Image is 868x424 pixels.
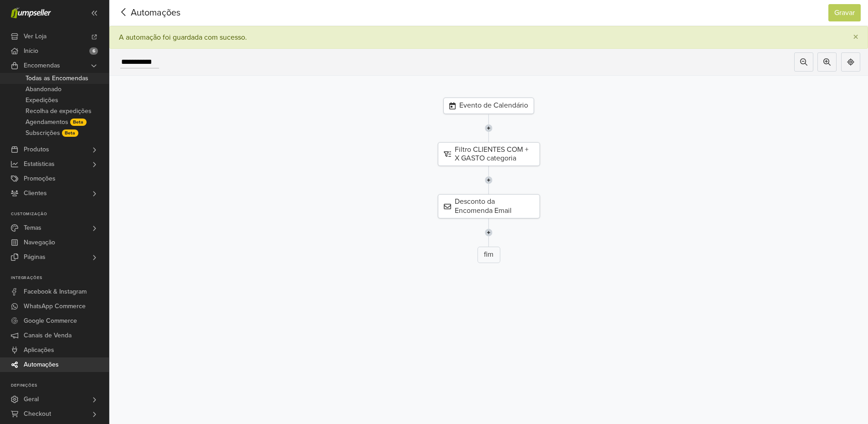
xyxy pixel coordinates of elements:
[828,4,861,21] button: Gravar
[485,218,493,247] img: line-7960e5f4d2b50ad2986e.svg
[24,44,38,58] span: Início
[26,128,60,139] span: Subscrições
[24,299,86,314] span: WhatsApp Commerce
[24,314,77,328] span: Google Commerce
[438,194,540,218] div: Desconto da Encomenda Email
[24,58,60,73] span: Encomendas
[24,407,51,421] span: Checkout
[438,142,540,166] div: Filtro CLIENTES COM + X GASTO categoria
[70,119,87,126] span: Beta
[26,106,92,117] span: Recolha de expedições
[24,392,39,407] span: Geral
[24,235,55,250] span: Navegação
[443,98,534,114] div: Evento de Calendário
[119,33,247,42] div: A automação foi guardada com sucesso.
[24,250,46,264] span: Páginas
[485,166,493,194] img: line-7960e5f4d2b50ad2986e.svg
[24,221,41,235] span: Temas
[24,343,54,357] span: Aplicações
[89,47,98,55] span: 6
[24,357,59,372] span: Automações
[24,171,56,186] span: Promoções
[24,157,55,171] span: Estatísticas
[24,29,46,44] span: Ver Loja
[24,142,49,157] span: Produtos
[26,84,62,95] span: Abandonado
[62,129,78,137] span: Beta
[26,95,58,106] span: Expedições
[24,186,47,201] span: Clientes
[24,328,72,343] span: Canais de Venda
[11,275,109,281] p: Integrações
[24,284,87,299] span: Facebook & Instagram
[853,31,858,44] span: ×
[11,383,109,388] p: Definições
[485,114,493,142] img: line-7960e5f4d2b50ad2986e.svg
[117,6,166,20] span: Automações
[11,212,109,217] p: Customização
[26,73,88,84] span: Todas as Encomendas
[26,117,68,128] span: Agendamentos
[478,247,500,263] div: fim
